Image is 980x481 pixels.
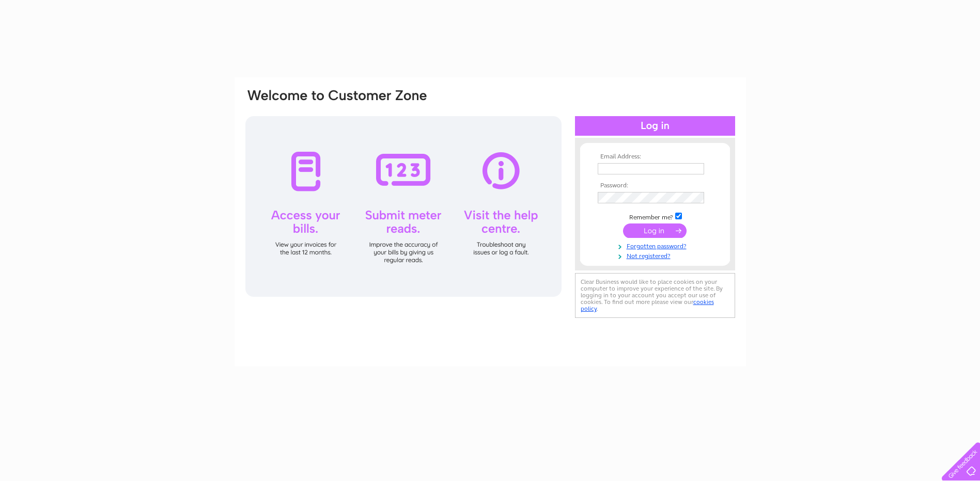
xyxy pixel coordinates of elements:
[623,223,687,238] input: Submit
[575,273,735,318] div: Clear Business would like to place cookies on your computer to improve your experience of the sit...
[595,182,715,189] th: Password:
[598,250,715,260] a: Not registered?
[598,241,715,250] a: Forgotten password?
[595,153,715,161] th: Email Address:
[581,298,714,312] a: cookies policy
[595,211,715,221] td: Remember me?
